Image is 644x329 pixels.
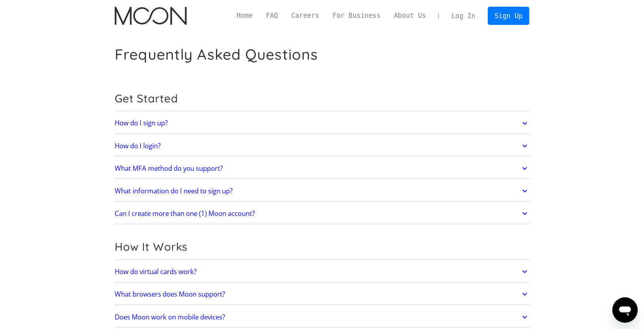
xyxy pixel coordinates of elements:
[115,183,529,199] a: What information do I need to sign up?
[115,309,529,325] a: Does Moon work on mobile devices?
[115,290,225,298] h2: What browsers does Moon support?
[488,7,529,25] a: Sign Up
[115,142,161,150] h2: How do I login?
[115,187,233,195] h2: What information do I need to sign up?
[387,11,433,21] a: About Us
[115,92,529,105] h2: Get Started
[115,7,186,25] a: home
[284,11,326,21] a: Careers
[445,7,482,25] a: Log In
[115,240,529,253] h2: How It Works
[115,313,225,321] h2: Does Moon work on mobile devices?
[612,297,638,323] iframe: Button to launch messaging window
[115,286,529,303] a: What browsers does Moon support?
[230,11,259,21] a: Home
[326,11,387,21] a: For Business
[115,119,168,127] h2: How do I sign up?
[115,164,223,172] h2: What MFA method do you support?
[115,205,529,222] a: Can I create more than one (1) Moon account?
[115,7,186,25] img: Moon Logo
[115,45,318,63] h1: Frequently Asked Questions
[115,268,197,276] h2: How do virtual cards work?
[259,11,284,21] a: FAQ
[115,160,529,177] a: What MFA method do you support?
[115,115,529,132] a: How do I sign up?
[115,263,529,280] a: How do virtual cards work?
[115,138,529,154] a: How do I login?
[115,210,255,217] h2: Can I create more than one (1) Moon account?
